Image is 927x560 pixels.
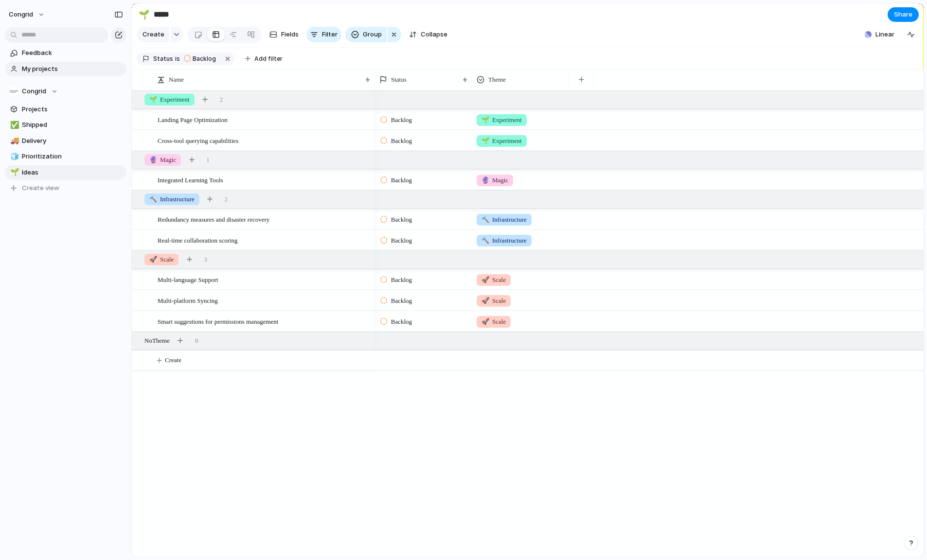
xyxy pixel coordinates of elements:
span: Backlog [391,136,412,146]
span: 1 [206,155,210,165]
span: No Theme [144,336,170,346]
span: Redundancy measures and disaster recovery [158,213,269,225]
span: 🔨 [149,195,157,203]
div: ✅ [10,120,17,131]
span: Backlog [391,317,412,327]
span: Smart suggestions for permissions management [158,315,278,327]
span: 3 [204,255,207,264]
span: Congrid [9,10,33,19]
span: 🚀 [481,318,489,325]
span: 2 [220,95,223,105]
span: 🔮 [149,156,157,163]
span: Backlog [391,275,412,285]
span: Shipped [22,120,123,130]
button: 🚚 [9,136,18,146]
div: 🌱 [139,8,149,21]
a: Projects [5,102,126,117]
span: Integrated Learning Tools [158,174,223,185]
span: Infrastructure [481,236,527,245]
span: Delivery [22,136,123,146]
span: Experiment [481,136,522,146]
span: Congrid [22,87,46,96]
span: Theme [488,75,506,85]
span: Group [363,30,382,39]
span: Filter [322,30,338,39]
span: Feedback [22,48,123,58]
span: Backlog [391,296,412,306]
span: Scale [481,317,506,327]
button: Linear [861,27,898,42]
a: My projects [5,62,126,76]
span: 0 [195,336,198,346]
a: Feedback [5,46,126,60]
span: Backlog [391,236,412,245]
span: Backlog [391,215,412,225]
span: Magic [481,175,508,185]
span: Scale [149,255,174,264]
a: 🚚Delivery [5,134,126,148]
span: Scale [481,296,506,306]
a: 🌱Ideas [5,165,126,180]
span: is [175,54,180,63]
span: Prioritization [22,152,123,161]
span: Multi-platform Syncing [158,295,218,306]
span: Infrastructure [481,215,527,225]
button: Add filter [239,52,288,66]
span: Create view [22,183,59,193]
span: Cross-tool querying capabilities [158,135,238,146]
button: Create [137,27,169,42]
span: Backlog [193,54,216,63]
span: Experiment [481,115,522,125]
span: Projects [22,105,123,114]
button: Create view [5,181,126,195]
a: 🧊Prioritization [5,149,126,164]
span: 🔨 [481,237,489,244]
span: Multi-language Support [158,274,218,285]
span: Name [169,75,184,85]
button: 🌱 [9,168,18,177]
span: Add filter [254,54,283,63]
button: Share [888,7,919,22]
span: Collapse [421,30,447,39]
span: Landing Page Optimization [158,114,228,125]
span: 🚀 [149,256,157,263]
a: ✅Shipped [5,118,126,132]
button: 🌱 [136,7,152,22]
button: 🧊 [9,152,18,161]
button: Backlog [181,53,222,64]
button: Fields [266,27,303,42]
button: ✅ [9,120,18,130]
div: 🌱 [10,167,17,178]
span: Linear [875,30,894,39]
span: 🌱 [481,137,489,144]
span: Status [153,54,173,63]
span: Magic [149,155,176,165]
span: 🚀 [481,297,489,304]
span: Experiment [149,95,190,105]
span: 🔨 [481,216,489,223]
span: Scale [481,275,506,285]
span: Ideas [22,168,123,177]
button: Filter [306,27,341,42]
span: Status [391,75,407,85]
span: Fields [281,30,299,39]
span: 🚀 [481,276,489,283]
span: Real-time collaboration scoring [158,234,238,245]
span: Create [165,355,181,365]
span: Share [894,10,912,19]
button: Collapse [405,27,451,42]
div: 🧊 [10,151,17,162]
span: My projects [22,64,123,74]
span: Backlog [391,115,412,125]
button: Congrid [5,84,126,99]
div: 🚚 [10,135,17,146]
button: Congrid [4,7,50,22]
span: Infrastructure [149,194,195,204]
span: Backlog [391,175,412,185]
button: is [173,53,182,64]
span: 🔮 [481,176,489,184]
